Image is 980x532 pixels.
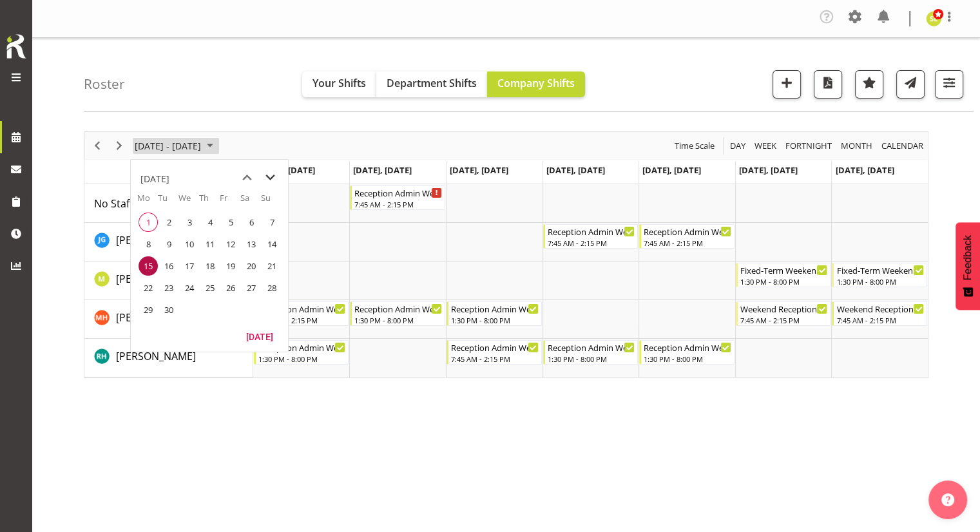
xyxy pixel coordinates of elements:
span: [DATE], [DATE] [450,164,508,176]
div: Rochelle Harris"s event - Reception Admin Weekday PM Begin From Thursday, September 18, 2025 at 1... [543,340,639,365]
td: No Staff Member resource [84,184,253,223]
div: Margret Hall"s event - Reception Admin Weekday PM Begin From Wednesday, September 17, 2025 at 1:3... [447,301,542,326]
div: 1:30 PM - 8:00 PM [451,315,539,325]
span: Friday, September 19, 2025 [221,256,240,276]
th: Sa [240,192,261,211]
div: Rochelle Harris"s event - Reception Admin Weekday AM Begin From Wednesday, September 17, 2025 at ... [447,340,542,365]
img: help-xxl-2.png [941,493,954,506]
div: Rochelle Harris"s event - Reception Admin Weekday PM Begin From Friday, September 19, 2025 at 1:3... [639,340,735,365]
div: Reception Admin Weekday PM [451,302,539,315]
span: Tuesday, September 2, 2025 [159,213,178,232]
button: Add a new shift [773,70,801,99]
span: [PERSON_NAME] [116,310,196,325]
th: Su [261,192,282,211]
div: Weekend Reception [836,302,924,315]
div: Reception Admin Weekday AM [548,225,635,238]
span: Monday, September 1, 2025 [139,213,158,232]
div: Margret Hall"s event - Reception Admin Weekday AM Begin From Monday, September 15, 2025 at 7:45:0... [254,301,349,326]
span: Day [729,138,747,154]
span: [PERSON_NAME] [116,349,196,363]
div: 1:30 PM - 8:00 PM [548,354,635,364]
div: 1:30 PM - 8:00 PM [740,276,828,287]
span: No Staff Member [94,196,177,211]
div: Previous [86,132,108,159]
div: Reception Admin Weekday PM [354,302,442,315]
a: [PERSON_NAME] [116,348,196,364]
span: Week [753,138,778,154]
span: Friday, September 26, 2025 [221,278,240,298]
span: Department Shifts [387,76,477,90]
span: Sunday, September 7, 2025 [262,213,282,232]
button: Fortnight [783,138,834,154]
div: Fixed-Term Weekend Reception [740,263,828,276]
span: [DATE] - [DATE] [133,138,202,154]
th: Tu [158,192,178,211]
div: Reception Admin Weekday PM [548,341,635,354]
button: Timeline Week [753,138,779,154]
button: Timeline Month [839,138,875,154]
span: [PERSON_NAME] [116,233,196,247]
span: Tuesday, September 9, 2025 [159,234,178,254]
table: Timeline Week of September 15, 2025 [253,184,928,377]
td: Margie Vuto resource [84,261,253,300]
div: Margie Vuto"s event - Fixed-Term Weekend Reception Begin From Saturday, September 20, 2025 at 1:3... [736,263,831,287]
div: Fixed-Term Weekend Reception [836,263,924,276]
span: Tuesday, September 30, 2025 [159,300,178,319]
button: Previous [89,138,106,154]
button: Month [879,138,926,154]
div: Timeline Week of September 15, 2025 [84,131,928,378]
button: previous month [235,166,258,189]
span: Wednesday, September 17, 2025 [180,256,199,276]
span: Thursday, September 25, 2025 [200,278,220,298]
td: Monday, September 15, 2025 [137,255,158,277]
div: Reception Admin Weekday AM [354,186,442,199]
span: Saturday, September 13, 2025 [242,234,261,254]
span: [DATE], [DATE] [546,164,605,176]
a: [PERSON_NAME] [116,310,196,325]
img: Rosterit icon logo [3,32,29,61]
span: Feedback [962,235,974,280]
button: Time Scale [673,138,717,154]
div: title [140,166,169,192]
span: Monday, September 8, 2025 [139,234,158,254]
div: Margret Hall"s event - Reception Admin Weekday PM Begin From Tuesday, September 16, 2025 at 1:30:... [350,301,445,326]
th: We [178,192,199,211]
div: Josephine Godinez"s event - Reception Admin Weekday AM Begin From Friday, September 19, 2025 at 7... [639,224,735,249]
span: Thursday, September 11, 2025 [200,234,220,254]
div: Josephine Godinez"s event - Reception Admin Weekday AM Begin From Thursday, September 18, 2025 at... [543,224,639,249]
div: 1:30 PM - 8:00 PM [644,354,731,364]
a: No Staff Member [94,196,177,211]
span: [DATE], [DATE] [835,164,894,176]
span: Time Scale [673,138,716,154]
button: Today [238,327,282,345]
div: Reception Admin Weekday AM [258,302,346,315]
th: Fr [220,192,240,211]
span: Monday, September 22, 2025 [139,278,158,298]
div: 1:30 PM - 8:00 PM [836,276,924,287]
span: Sunday, September 28, 2025 [262,278,282,298]
button: Next [111,138,128,154]
span: calendar [880,138,925,154]
div: No Staff Member"s event - Reception Admin Weekday AM Begin From Tuesday, September 16, 2025 at 7:... [350,185,445,210]
span: Fortnight [784,138,833,154]
span: Saturday, September 27, 2025 [242,278,261,298]
span: Friday, September 5, 2025 [221,213,240,232]
button: Department Shifts [376,71,487,97]
span: Thursday, September 18, 2025 [200,256,220,276]
div: 1:30 PM - 8:00 PM [258,354,346,364]
div: 7:45 AM - 2:15 PM [644,238,731,248]
div: Margret Hall"s event - Weekend Reception Begin From Saturday, September 20, 2025 at 7:45:00 AM GM... [736,301,831,326]
span: Monday, September 29, 2025 [139,300,158,319]
span: Tuesday, September 23, 2025 [159,278,178,298]
div: Margret Hall"s event - Weekend Reception Begin From Sunday, September 21, 2025 at 7:45:00 AM GMT+... [832,301,927,326]
div: 7:45 AM - 2:15 PM [258,315,346,325]
div: 7:45 AM - 2:15 PM [354,199,442,209]
button: September 15 - 21, 2025 [133,138,219,154]
button: Company Shifts [487,71,585,97]
span: Monday, September 15, 2025 [139,256,158,276]
td: Josephine Godinez resource [84,223,253,261]
span: Tuesday, September 16, 2025 [159,256,178,276]
div: 7:45 AM - 2:15 PM [836,315,924,325]
div: Weekend Reception [740,302,828,315]
button: Highlight an important date within the roster. [855,70,883,99]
